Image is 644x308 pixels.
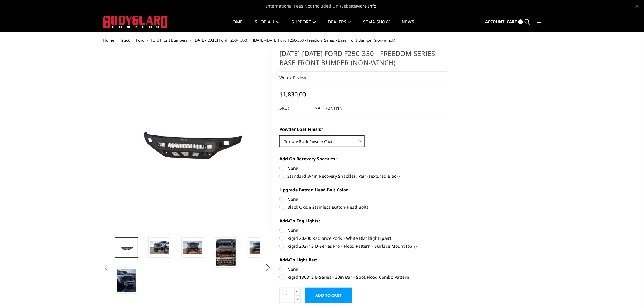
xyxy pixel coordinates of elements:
iframe: Chat Widget [614,279,644,308]
label: Add-On Light Bar: [279,257,447,263]
a: Support [292,20,316,32]
span: $1,830.00 [279,90,306,98]
h1: [DATE]-[DATE] Ford F250-350 - Freedom Series - Base Front Bumper (non-winch) [279,49,447,72]
img: Multiple lighting options [216,239,236,266]
a: shop all [255,20,280,32]
a: Ford Front Bumpers [151,37,187,43]
label: Black Oxide Stainless Button-Head Bolts [279,204,447,210]
span: 0 [518,19,523,24]
img: 2017-2022 Ford F250-350 - Freedom Series - Base Front Bumper (non-winch) [250,241,269,254]
dt: SKU: [279,103,310,114]
img: 2017-2022 Ford F250-350 - Freedom Series - Base Front Bumper (non-winch) [117,269,136,292]
a: Truck [120,37,130,43]
label: Add-On Recovery Shackles : [279,156,447,162]
label: Powder Coat Finish: [279,126,447,132]
input: Add to Cart [305,288,352,303]
label: None [279,165,447,171]
a: Cart 0 [507,14,523,30]
a: Home [229,20,243,32]
span: Account [485,19,505,24]
label: None [279,227,447,233]
label: None [279,196,447,202]
a: Home [103,37,114,43]
label: Rigid 130313 E-Series - 30in Bar - Spot/Flood Combo Pattern [279,274,447,280]
img: 2017-2022 Ford F250-350 - Freedom Series - Base Front Bumper (non-winch) [150,241,169,254]
a: News [402,20,414,32]
img: BODYGUARD BUMPERS [103,16,168,28]
a: SEMA Show [363,20,390,32]
a: Ford [136,37,145,43]
label: Rigid 20200 Radiance Pods - White Blacklight (pair) [279,235,447,241]
a: Account [485,14,505,30]
dd: NAF17BNTNN [314,103,343,114]
label: Standard 3/4in Recovery Shackles, Pair (Textured Black) [279,173,447,179]
a: Write a Review [279,75,306,80]
span: Cart [507,19,517,24]
a: Dealers [328,20,351,32]
span: [DATE]-[DATE] Ford F250-350 - Freedom Series - Base Front Bumper (non-winch) [253,37,395,43]
button: Next [263,263,272,272]
img: 2017-2022 Ford F250-350 - Freedom Series - Base Front Bumper (non-winch) [117,243,136,252]
label: None [279,266,447,272]
a: [DATE]-[DATE] Ford F250/F350 [194,37,247,43]
label: Add-On Fog Lights: [279,218,447,224]
a: 2017-2022 Ford F250-350 - Freedom Series - Base Front Bumper (non-winch) [103,49,271,231]
button: Previous [101,263,110,272]
img: 2017-2022 Ford F250-350 - Freedom Series - Base Front Bumper (non-winch) [183,241,202,254]
a: More Info [356,3,376,9]
label: Rigid 202113 D-Series Pro - Flood Pattern - Surface Mount (pair) [279,243,447,249]
label: Upgrade Button Head Bolt Color: [279,187,447,193]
